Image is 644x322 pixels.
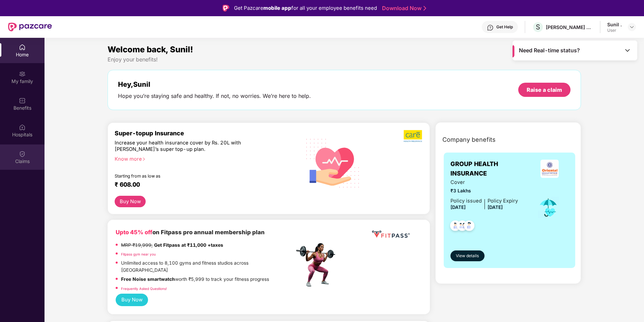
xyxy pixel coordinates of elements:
span: View details [456,253,479,259]
div: Enjoy your benefits! [108,56,581,63]
b: on Fitpass pro annual membership plan [116,229,265,236]
img: icon [537,196,559,219]
span: S [536,23,540,31]
div: Raise a claim [527,86,562,93]
div: Hope you’re staying safe and healthy. If not, no worries. We’re here to help. [118,92,311,100]
img: svg+xml;base64,PHN2ZyBpZD0iSG9tZSIgeG1sbnM9Imh0dHA6Ly93d3cudzMub3JnLzIwMDAvc3ZnIiB3aWR0aD0iMjAiIG... [19,44,26,51]
b: Upto 45% off [116,229,152,236]
span: Cover [450,179,518,186]
strong: Get Fitpass at ₹11,000 +taxes [154,242,223,248]
span: [DATE] [488,205,503,210]
p: worth ₹5,999 to track your fitness progress [121,276,269,283]
div: Get Pazcare for all your employee benefits need [234,4,377,12]
a: Frequently Asked Questions! [121,287,167,291]
button: View details [450,250,485,261]
strong: mobile app [263,5,291,11]
img: Toggle Icon [624,47,631,54]
img: svg+xml;base64,PHN2ZyB4bWxucz0iaHR0cDovL3d3dy53My5vcmcvMjAwMC9zdmciIHdpZHRoPSI0OC45MTUiIGhlaWdodD... [454,218,471,235]
img: svg+xml;base64,PHN2ZyB3aWR0aD0iMjAiIGhlaWdodD0iMjAiIHZpZXdCb3g9IjAgMCAyMCAyMCIgZmlsbD0ibm9uZSIgeG... [19,71,26,77]
img: svg+xml;base64,PHN2ZyBpZD0iQmVuZWZpdHMiIHhtbG5zPSJodHRwOi8vd3d3LnczLm9yZy8yMDAwL3N2ZyIgd2lkdGg9Ij... [19,97,26,104]
div: Policy Expiry [488,197,518,205]
div: Super-topup Insurance [115,130,294,137]
div: Hey, Sunil [118,80,311,88]
img: svg+xml;base64,PHN2ZyBpZD0iRHJvcGRvd24tMzJ4MzIiIHhtbG5zPSJodHRwOi8vd3d3LnczLm9yZy8yMDAwL3N2ZyIgd2... [629,24,635,30]
div: [PERSON_NAME] CONSULTANTS P LTD [546,24,593,30]
strong: Free Noise smartwatch [121,276,175,282]
del: MRP ₹19,999, [121,242,153,248]
div: ₹ 608.00 [115,181,288,189]
img: New Pazcare Logo [8,23,52,31]
img: svg+xml;base64,PHN2ZyBpZD0iSGVscC0zMngzMiIgeG1sbnM9Imh0dHA6Ly93d3cudzMub3JnLzIwMDAvc3ZnIiB3aWR0aD... [487,24,494,31]
img: svg+xml;base64,PHN2ZyB4bWxucz0iaHR0cDovL3d3dy53My5vcmcvMjAwMC9zdmciIHdpZHRoPSI0OC45NDMiIGhlaWdodD... [461,218,477,235]
div: Increase your health insurance cover by Rs. 20L with [PERSON_NAME]’s super top-up plan. [115,140,265,153]
div: User [607,28,622,33]
span: ₹3 Lakhs [450,187,518,195]
span: right [142,157,146,161]
span: Company benefits [442,135,496,144]
img: fpp.png [294,241,341,289]
img: svg+xml;base64,PHN2ZyBpZD0iQ2xhaW0iIHhtbG5zPSJodHRwOi8vd3d3LnczLm9yZy8yMDAwL3N2ZyIgd2lkdGg9IjIwIi... [19,151,26,157]
div: Get Help [496,24,513,30]
img: insurerLogo [540,160,559,178]
div: Sunil . [607,21,622,28]
img: fppp.png [371,228,411,240]
img: Logo [223,5,229,11]
p: Unlimited access to 8,100 gyms and fitness studios across [GEOGRAPHIC_DATA] [121,260,294,274]
div: Policy issued [450,197,482,205]
span: GROUP HEALTH INSURANCE [450,159,531,179]
button: Buy Now [116,294,148,306]
span: Welcome back, Sunil! [108,45,193,54]
img: Stroke [423,5,426,12]
button: Buy Now [115,196,146,208]
span: [DATE] [450,205,466,210]
img: svg+xml;base64,PHN2ZyB4bWxucz0iaHR0cDovL3d3dy53My5vcmcvMjAwMC9zdmciIHdpZHRoPSI0OC45NDMiIGhlaWdodD... [447,218,464,235]
img: svg+xml;base64,PHN2ZyB4bWxucz0iaHR0cDovL3d3dy53My5vcmcvMjAwMC9zdmciIHhtbG5zOnhsaW5rPSJodHRwOi8vd3... [301,130,365,195]
a: Download Now [382,5,424,12]
div: Starting from as low as [115,173,266,178]
span: Need Real-time status? [519,47,580,54]
img: svg+xml;base64,PHN2ZyBpZD0iSG9zcGl0YWxzIiB4bWxucz0iaHR0cDovL3d3dy53My5vcmcvMjAwMC9zdmciIHdpZHRoPS... [19,124,26,131]
img: b5dec4f62d2307b9de63beb79f102df3.png [404,130,423,142]
div: Know more [115,156,290,161]
a: Fitpass gym near you [121,252,156,256]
